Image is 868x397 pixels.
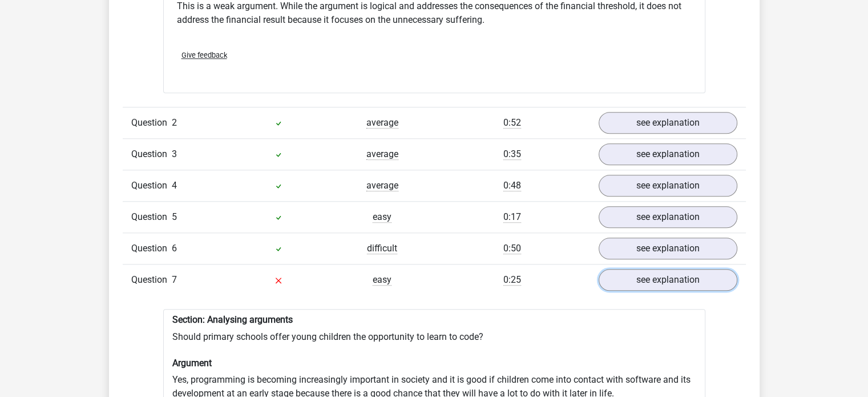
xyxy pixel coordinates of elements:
[172,149,177,159] span: 3
[599,238,737,259] a: see explanation
[172,211,177,222] span: 5
[503,117,521,129] span: 0:52
[366,180,398,191] span: average
[131,116,172,130] span: Question
[503,211,521,223] span: 0:17
[172,117,177,128] span: 2
[503,243,521,254] span: 0:50
[131,242,172,255] span: Question
[599,269,737,291] a: see explanation
[172,358,696,368] h6: Argument
[366,117,398,129] span: average
[172,180,177,191] span: 4
[181,51,227,59] span: Give feedback
[599,112,737,134] a: see explanation
[172,274,177,285] span: 7
[503,149,521,160] span: 0:35
[131,179,172,193] span: Question
[599,175,737,197] a: see explanation
[366,149,398,160] span: average
[172,314,696,325] h6: Section: Analysing arguments
[131,147,172,161] span: Question
[503,274,521,286] span: 0:25
[172,243,177,254] span: 6
[503,180,521,191] span: 0:48
[367,243,397,254] span: difficult
[373,211,391,223] span: easy
[131,210,172,224] span: Question
[599,206,737,228] a: see explanation
[131,273,172,287] span: Question
[373,274,391,286] span: easy
[599,143,737,165] a: see explanation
